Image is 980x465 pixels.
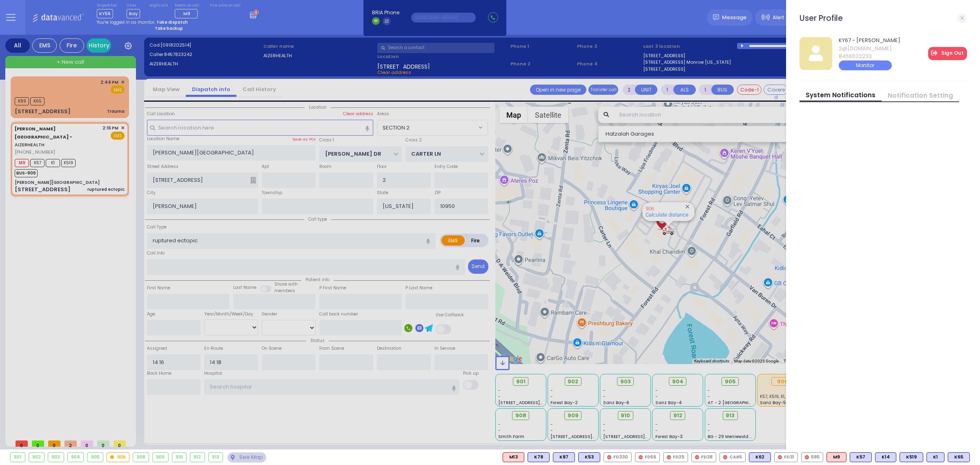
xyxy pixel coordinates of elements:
[578,452,600,462] div: K53
[172,453,187,462] div: 910
[107,453,129,462] div: 906
[227,452,266,463] div: See map
[826,452,846,462] div: ALS
[663,452,688,462] div: FD25
[190,453,205,462] div: 912
[839,45,900,53] span: 2@[DOMAIN_NAME]
[839,60,892,71] div: Monitor
[875,452,896,462] div: K14
[826,452,846,462] div: M9
[667,455,671,459] img: red-radio-icon.svg
[839,36,900,60] a: KY67 - [PERSON_NAME] 2@[DOMAIN_NAME] 8456622233
[153,453,168,462] div: 909
[503,452,524,462] div: M13
[553,452,575,462] div: K87
[749,452,771,462] div: BLS
[209,453,223,462] div: 913
[604,452,632,462] div: FD330
[900,452,923,462] div: K519
[48,453,64,462] div: 903
[553,452,575,462] div: BLS
[774,452,798,462] div: FD31
[839,36,900,45] span: KY67 - [PERSON_NAME]
[719,452,746,462] div: CAR5
[948,452,970,462] div: K65
[882,91,959,100] a: Notification Setting
[68,453,84,462] div: 904
[927,452,944,462] div: K1
[607,455,611,459] img: red-radio-icon.svg
[133,453,149,462] div: 908
[900,452,923,462] div: BLS
[800,13,843,23] h3: User Profile
[928,47,967,60] a: Sign Out
[875,452,896,462] div: BLS
[850,452,872,462] div: K57
[528,452,550,462] div: BLS
[695,455,699,459] img: red-radio-icon.svg
[749,452,771,462] div: K62
[578,452,600,462] div: BLS
[639,455,643,459] img: red-radio-icon.svg
[11,453,25,462] div: 901
[635,452,660,462] div: FD56
[948,452,970,462] div: BLS
[723,455,727,459] img: red-radio-icon.svg
[691,452,716,462] div: FD38
[800,91,882,99] a: System Notifications
[528,452,550,462] div: K78
[503,452,524,462] div: ALS
[87,453,103,462] div: 905
[29,453,45,462] div: 902
[850,452,872,462] div: BLS
[839,52,900,60] span: 8456622233
[805,455,809,459] img: red-radio-icon.svg
[778,455,782,459] img: red-radio-icon.svg
[927,452,944,462] div: BLS
[801,452,823,462] div: 595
